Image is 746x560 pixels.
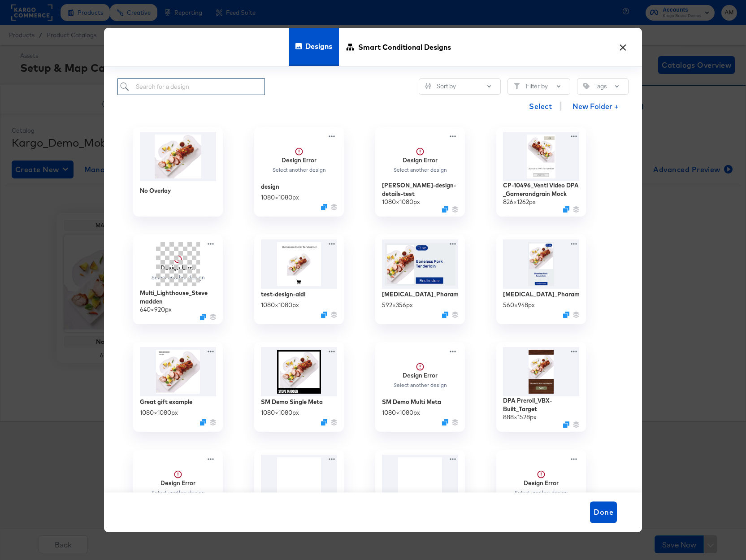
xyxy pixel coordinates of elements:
img: UVYKPu0_qna-n_hYqRRduQ.jpg [503,132,579,181]
svg: Tag [583,83,590,89]
div: Select another design [151,274,205,281]
div: Select another design [393,382,447,388]
span: Smart Conditional Designs [358,27,451,67]
div: Design ErrorSelect another designSM Demo Multi Meta1080×1080pxDuplicate [375,342,465,432]
div: Select another design [514,490,568,496]
svg: Duplicate [200,313,206,320]
div: 592 × 356 px [382,301,413,309]
div: 560 × 948 px [503,301,535,309]
div: Multi_Lighthouse_Steve madden [140,289,216,305]
div: Design ErrorSelect another designMulti_Lighthouse_Steve madden640×920pxDuplicate [133,234,223,324]
span: Designs [305,26,332,66]
div: CP-10496_Venti Video DPA _Garnerandgrain Mock826×1262pxDuplicate [496,127,586,217]
strong: Design Error [403,156,438,164]
svg: Duplicate [200,419,206,425]
img: kjF8iIgcTvbHeoNJML-gOg.jpg [503,347,579,396]
strong: Design Error [524,478,559,486]
div: Select another design [393,167,447,173]
svg: Filter [514,83,520,89]
img: vAHFcIy7-T1sMnxOFbDalA.jpg [261,239,337,289]
img: JYq_UKOc0uZ2wETf54wcHw.jpg [382,455,458,504]
img: Tu8FRsJ-dRB8FihGx9pxcw.jpg [261,347,337,396]
div: Great gift example1080×1080pxDuplicate [133,342,223,432]
strong: Design Error [403,371,438,379]
div: [PERSON_NAME]-design-details-test [382,181,458,198]
div: test-design-aldi1080×1080pxDuplicate [254,234,344,324]
input: Search for a design [117,78,265,95]
div: 1080 × 1080 px [261,408,299,417]
div: CP-10496_Venti Video DPA _Garnerandgrain Mock [503,181,579,198]
svg: Duplicate [442,206,448,212]
div: Design ErrorSelect another design [133,450,223,539]
svg: Duplicate [563,206,569,212]
button: New Folder + [565,99,626,116]
div: Select another design [151,490,205,496]
div: 1080 × 1080 px [382,198,420,206]
div: 826 × 1262 px [503,198,536,206]
svg: Duplicate [442,419,448,425]
button: Select [525,97,555,115]
svg: Duplicate [321,204,327,210]
div: Select another design [272,167,326,173]
div: [MEDICAL_DATA]_Pharama_Verical560×948pxDuplicate [496,234,586,324]
button: SlidersSort by [419,78,501,95]
img: dyMnjlbdp_BF3hicQjCn4w.jpg [382,239,458,289]
div: 1080 × 1080 px [140,408,178,417]
button: FilterFilter by [507,78,570,95]
div: SM Demo Single Meta1080×1080pxDuplicate [254,342,344,432]
button: × [615,37,631,53]
strong: Design Error [160,478,195,486]
img: dw60NE2nUA-w8N4w9Xt1yw.jpg [140,347,216,396]
svg: Duplicate [563,312,569,318]
button: Done [590,502,617,523]
div: DPA Preroll_VBX-Built_Target888×1528pxDuplicate [496,342,586,432]
button: TagTags [577,78,629,95]
div: SM Demo Multi Meta [382,398,441,406]
span: Done [594,506,613,519]
div: 888 × 1528 px [503,413,537,421]
img: 4KfT94uIoVgqH5EyFZlINg.jpg [261,455,337,504]
div: DPA Preroll_VBX-Built_Target [503,396,579,413]
strong: Design Error [282,156,317,164]
div: No Overlay [133,127,223,217]
div: 1080 × 1080 px [261,193,299,202]
svg: Duplicate [442,312,448,318]
div: SM Demo Single Meta [261,398,323,406]
div: 1080 × 1080 px [261,301,299,309]
div: design [261,182,279,191]
div: Design ErrorSelect another design[PERSON_NAME]-design-details-test1080×1080pxDuplicate [375,127,465,217]
div: 640 × 920 px [140,305,172,314]
svg: Duplicate [321,419,327,425]
div: [MEDICAL_DATA]_Pharama_Horizontal [382,290,458,299]
img: a5MlQmj9CgKvRpdhxzbiTg.jpg [503,239,579,289]
svg: Sliders [425,83,431,89]
div: Design ErrorSelect another designdesign1080×1080pxDuplicate [254,127,344,217]
div: [MEDICAL_DATA]_Pharama_Verical [503,290,579,299]
svg: Duplicate [321,312,327,318]
div: Design ErrorSelect another design [496,450,586,539]
div: 1080 × 1080 px [382,408,420,417]
div: Great gift example [140,398,192,406]
div: test-design-aldi [261,290,305,299]
svg: Duplicate [563,421,569,427]
div: [MEDICAL_DATA]_Pharama_Horizontal592×356pxDuplicate [375,234,465,324]
span: Select [529,100,552,113]
div: No Overlay [140,187,171,195]
img: original [140,132,216,181]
